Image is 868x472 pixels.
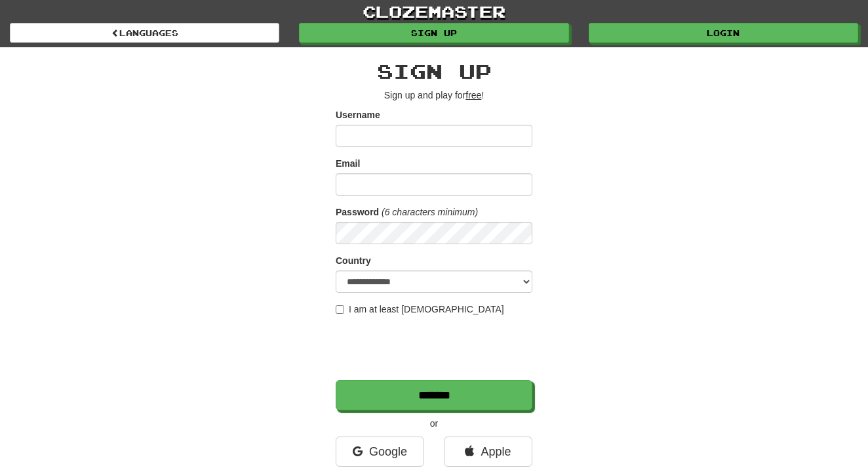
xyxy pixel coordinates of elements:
[336,108,380,121] label: Username
[336,417,532,430] p: or
[336,303,504,316] label: I am at least [DEMOGRAPHIC_DATA]
[444,437,532,467] a: Apple
[336,305,344,314] input: I am at least [DEMOGRAPHIC_DATA]
[336,89,532,102] p: Sign up and play for !
[336,157,360,170] label: Email
[336,254,371,267] label: Country
[589,23,858,43] a: Login
[336,205,379,219] label: Password
[465,90,481,100] u: free
[336,437,424,467] a: Google
[10,23,279,43] a: Languages
[299,23,568,43] a: Sign up
[382,207,478,217] em: (6 characters minimum)
[336,60,532,82] h2: Sign up
[336,322,535,374] iframe: reCAPTCHA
